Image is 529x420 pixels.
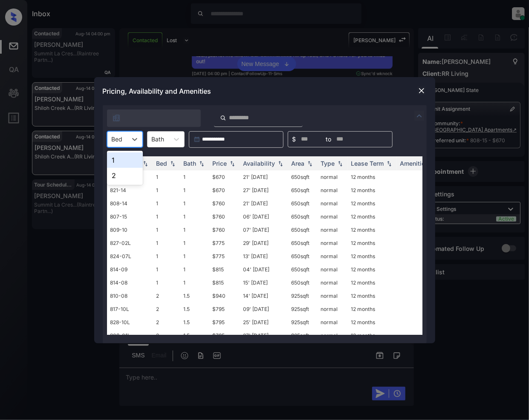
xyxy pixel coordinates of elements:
[107,316,153,329] td: 828-10L
[348,184,397,197] td: 12 months
[107,263,153,276] td: 814-09
[240,250,288,263] td: 13' [DATE]
[240,170,288,184] td: 21' [DATE]
[318,197,348,210] td: normal
[240,263,288,276] td: 04' [DATE]
[107,302,153,316] td: 817-10L
[385,160,393,166] img: sorting
[228,160,237,166] img: sorting
[153,276,180,289] td: 1
[156,160,168,167] div: Bed
[288,276,318,289] td: 650 sqft
[153,289,180,302] td: 2
[326,135,332,144] span: to
[209,289,240,302] td: $940
[348,276,397,289] td: 12 months
[240,236,288,250] td: 29' [DATE]
[168,160,177,166] img: sorting
[348,223,397,236] td: 12 months
[180,250,209,263] td: 1
[240,316,288,329] td: 25' [DATE]
[348,263,397,276] td: 12 months
[318,263,348,276] td: normal
[336,160,344,166] img: sorting
[107,152,143,168] div: 1
[209,197,240,210] td: $760
[318,289,348,302] td: normal
[318,184,348,197] td: normal
[243,160,275,167] div: Availability
[288,197,318,210] td: 650 sqft
[153,197,180,210] td: 1
[209,250,240,263] td: $775
[153,184,180,197] td: 1
[153,210,180,223] td: 1
[288,184,318,197] td: 650 sqft
[209,276,240,289] td: $815
[153,170,180,184] td: 1
[400,160,429,167] div: Amenities
[180,302,209,316] td: 1.5
[107,276,153,289] td: 814-08
[209,184,240,197] td: $670
[180,184,209,197] td: 1
[318,170,348,184] td: normal
[348,197,397,210] td: 12 months
[184,160,197,167] div: Bath
[318,223,348,236] td: normal
[180,223,209,236] td: 1
[209,329,240,342] td: $795
[288,170,318,184] td: 650 sqft
[288,263,318,276] td: 650 sqft
[153,329,180,342] td: 2
[288,210,318,223] td: 650 sqft
[180,329,209,342] td: 1.5
[107,197,153,210] td: 808-14
[240,184,288,197] td: 27' [DATE]
[288,302,318,316] td: 925 sqft
[318,316,348,329] td: normal
[220,114,226,122] img: icon-zuma
[180,170,209,184] td: 1
[180,276,209,289] td: 1
[348,210,397,223] td: 12 months
[240,197,288,210] td: 21' [DATE]
[209,223,240,236] td: $760
[153,263,180,276] td: 1
[180,316,209,329] td: 1.5
[180,210,209,223] td: 1
[318,329,348,342] td: normal
[209,210,240,223] td: $760
[153,223,180,236] td: 1
[348,302,397,316] td: 12 months
[107,329,153,342] td: 809-01L
[348,316,397,329] td: 12 months
[417,86,426,95] img: close
[107,250,153,263] td: 824-07L
[209,170,240,184] td: $670
[209,316,240,329] td: $795
[348,329,397,342] td: 12 months
[107,289,153,302] td: 810-08
[112,114,121,122] img: icon-zuma
[213,160,227,167] div: Price
[240,302,288,316] td: 09' [DATE]
[318,302,348,316] td: normal
[292,135,296,144] span: $
[288,223,318,236] td: 650 sqft
[107,168,143,183] div: 2
[306,160,314,166] img: sorting
[240,329,288,342] td: 27' [DATE]
[209,263,240,276] td: $815
[318,210,348,223] td: normal
[153,236,180,250] td: 1
[107,184,153,197] td: 821-14
[348,170,397,184] td: 12 months
[180,289,209,302] td: 1.5
[240,210,288,223] td: 06' [DATE]
[180,197,209,210] td: 1
[107,236,153,250] td: 827-02L
[414,111,425,121] img: icon-zuma
[107,223,153,236] td: 809-10
[321,160,335,167] div: Type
